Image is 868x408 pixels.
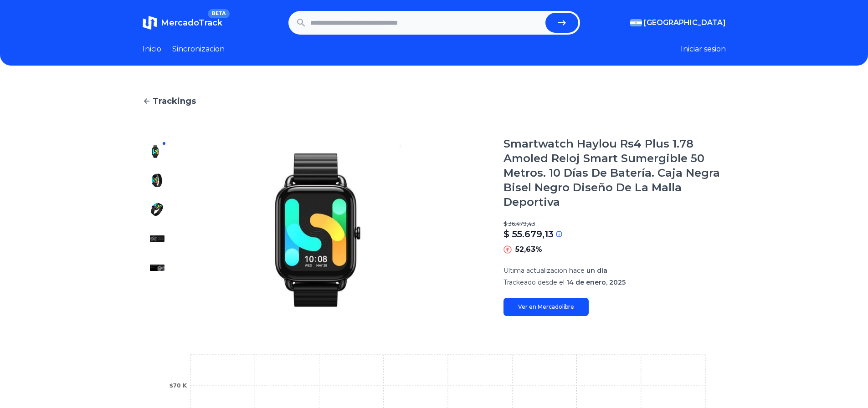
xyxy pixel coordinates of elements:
[150,202,164,217] img: Smartwatch Haylou Rs4 Plus 1.78 Amoled Reloj Smart Sumergible 50 Metros. 10 Días De Batería. Caja...
[503,298,589,316] a: Ver en Mercadolibre
[150,231,164,246] img: Smartwatch Haylou Rs4 Plus 1.78 Amoled Reloj Smart Sumergible 50 Metros. 10 Días De Batería. Caja...
[150,173,164,188] img: Smartwatch Haylou Rs4 Plus 1.78 Amoled Reloj Smart Sumergible 50 Metros. 10 Días De Batería. Caja...
[143,95,726,107] a: Trackings
[586,266,607,275] span: un día
[644,17,726,28] span: [GEOGRAPHIC_DATA]
[143,15,157,30] img: MercadoTrack
[153,95,196,107] span: Trackings
[515,244,542,255] p: 52,63%
[150,260,164,275] img: Smartwatch Haylou Rs4 Plus 1.78 Amoled Reloj Smart Sumergible 50 Metros. 10 Días De Batería. Caja...
[143,15,222,30] a: MercadoTrackBETA
[681,44,726,55] button: Iniciar sesion
[503,137,726,209] h1: Smartwatch Haylou Rs4 Plus 1.78 Amoled Reloj Smart Sumergible 50 Metros. 10 Días De Batería. Caja...
[169,382,187,389] tspan: $70 K
[503,228,554,240] p: $ 55.679,13
[503,266,585,275] span: Ultima actualizacion hace
[208,9,229,18] span: BETA
[630,19,642,26] img: Argentina
[566,278,626,286] span: 14 de enero, 2025
[172,44,225,55] a: Sincronizacion
[503,278,565,286] span: Trackeado desde el
[143,44,161,55] a: Inicio
[630,17,726,28] button: [GEOGRAPHIC_DATA]
[503,220,726,228] p: $ 36.479,43
[190,137,485,316] img: Smartwatch Haylou Rs4 Plus 1.78 Amoled Reloj Smart Sumergible 50 Metros. 10 Días De Batería. Caja...
[161,18,222,28] span: MercadoTrack
[150,144,164,158] img: Smartwatch Haylou Rs4 Plus 1.78 Amoled Reloj Smart Sumergible 50 Metros. 10 Días De Batería. Caja...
